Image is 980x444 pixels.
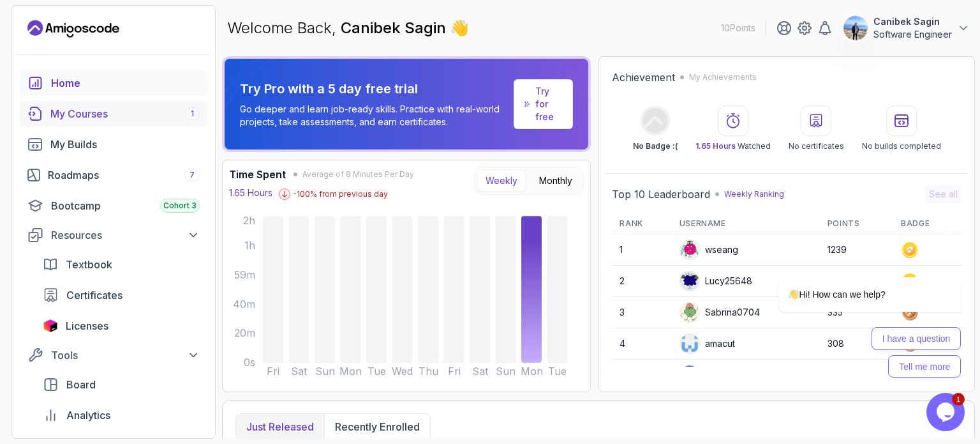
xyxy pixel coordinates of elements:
[51,198,200,213] div: Bootcamp
[862,141,941,151] p: No builds completed
[695,141,736,151] span: 1.65 Hours
[679,365,724,385] div: rx03
[612,70,675,85] h2: Achievement
[191,109,194,119] span: 1
[873,15,952,28] p: Canibek Sagin
[293,189,388,199] p: -100 % from previous day
[738,162,967,387] iframe: chat widget
[672,213,820,234] th: Username
[514,79,573,129] a: Try for free
[66,377,96,392] span: Board
[51,227,200,243] div: Resources
[66,318,108,333] span: Licenses
[612,360,671,391] td: 5
[679,271,752,291] div: Lucy25648
[680,334,699,353] img: user profile image
[244,357,255,369] tspan: 0s
[35,372,207,397] a: board
[66,287,122,303] span: Certificates
[612,234,671,266] td: 1
[229,187,272,199] p: 1.65 Hours
[35,252,207,277] a: textbook
[448,365,461,378] tspan: Fri
[66,257,112,272] span: Textbook
[20,70,207,96] a: home
[43,319,58,332] img: jetbrains icon
[724,189,784,199] p: Weekly Ranking
[324,414,430,440] button: Recently enrolled
[721,22,755,34] p: 10 Points
[20,224,207,247] button: Resources
[291,365,308,378] tspan: Sat
[367,365,386,378] tspan: Tue
[477,170,526,192] button: Weekly
[236,414,324,440] button: Just released
[20,193,207,218] a: bootcamp
[35,402,207,428] a: analytics
[535,85,562,123] a: Try for free
[35,282,207,308] a: certificates
[243,215,255,227] tspan: 2h
[315,365,335,378] tspan: Sun
[695,141,771,151] p: Watched
[51,348,200,363] div: Tools
[612,297,671,328] td: 3
[612,187,710,202] h2: Top 10 Leaderboard
[50,106,200,121] div: My Courses
[339,365,362,378] tspan: Mon
[419,365,438,378] tspan: Thu
[35,313,207,339] a: licenses
[240,103,509,128] p: Go deeper and learn job-ready skills. Practice with real-world projects, take assessments, and ea...
[302,169,414,180] span: Average of 8 Minutes Per Day
[679,302,760,323] div: Sabrina0704
[233,298,255,310] tspan: 40m
[27,19,119,39] a: Landing page
[633,141,678,151] p: No Badge :(
[20,344,207,367] button: Tools
[680,303,699,322] img: default monster avatar
[50,137,200,152] div: My Builds
[843,16,868,40] img: user profile image
[234,269,255,281] tspan: 59m
[680,240,699,259] img: default monster avatar
[679,333,735,354] div: amacut
[246,419,314,434] p: Just released
[680,365,699,385] img: user profile image
[20,162,207,188] a: roadmaps
[163,201,197,211] span: Cohort 3
[450,18,469,38] span: 👋
[267,365,279,378] tspan: Fri
[472,365,489,378] tspan: Sat
[680,272,699,291] img: default monster avatar
[789,141,844,151] p: No certificates
[240,80,509,98] p: Try Pro with a 5 day free trial
[189,170,195,180] span: 7
[229,167,286,182] h3: Time Spent
[392,365,413,378] tspan: Wed
[244,240,255,252] tspan: 1h
[20,132,207,157] a: builds
[496,365,516,378] tspan: Sun
[335,419,420,434] p: Recently enrolled
[20,101,207,126] a: courses
[679,240,738,260] div: wseang
[612,213,671,234] th: Rank
[531,170,581,192] button: Monthly
[234,328,255,340] tspan: 20m
[873,28,952,41] p: Software Engineer
[521,365,543,378] tspan: Mon
[341,19,450,37] span: Canibek Sagin
[48,167,200,183] div: Roadmaps
[66,408,110,423] span: Analytics
[612,328,671,360] td: 4
[51,75,200,91] div: Home
[549,365,567,378] tspan: Tue
[843,15,970,41] button: user profile imageCanibek SaginSoftware Engineer
[227,18,469,38] p: Welcome Back,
